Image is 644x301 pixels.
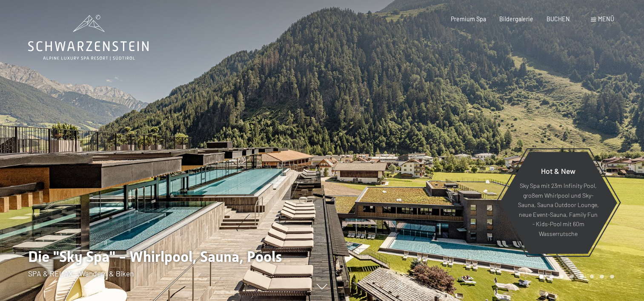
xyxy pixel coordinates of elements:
span: Menü [598,15,614,23]
a: Bildergalerie [499,15,533,23]
a: BUCHEN [547,15,570,23]
div: Carousel Page 8 [610,275,614,279]
div: Carousel Pagination [536,275,614,279]
div: Carousel Page 7 [600,275,604,279]
div: Carousel Page 1 (Current Slide) [539,275,544,279]
div: Carousel Page 6 [590,275,594,279]
span: Hot & New [541,166,575,176]
a: Premium Spa [451,15,486,23]
div: Carousel Page 3 [560,275,564,279]
a: Hot & New Sky Spa mit 23m Infinity Pool, großem Whirlpool und Sky-Sauna, Sauna Outdoor Lounge, ne... [499,151,618,254]
p: Sky Spa mit 23m Infinity Pool, großem Whirlpool und Sky-Sauna, Sauna Outdoor Lounge, neue Event-S... [518,182,599,239]
div: Carousel Page 5 [580,275,584,279]
div: Carousel Page 2 [550,275,554,279]
div: Carousel Page 4 [570,275,574,279]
